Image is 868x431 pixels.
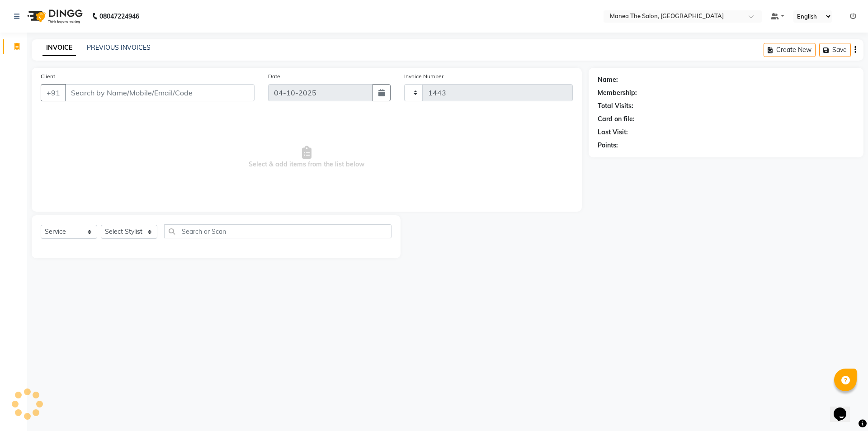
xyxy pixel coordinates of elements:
[819,43,851,57] button: Save
[598,114,635,124] div: Card on file:
[41,112,573,203] span: Select & add items from the list below
[830,395,859,422] iframe: chat widget
[42,40,76,56] a: INVOICE
[598,75,618,85] div: Name:
[598,128,628,137] div: Last Visit:
[268,72,280,81] label: Date
[598,101,633,111] div: Total Visits:
[164,224,392,238] input: Search or Scan
[41,72,55,81] label: Client
[598,141,618,150] div: Points:
[87,43,151,52] a: PREVIOUS INVOICES
[99,4,139,29] b: 08047224946
[598,88,637,98] div: Membership:
[41,84,66,101] button: +91
[23,4,85,29] img: logo
[404,72,443,81] label: Invoice Number
[764,43,816,57] button: Create New
[65,84,255,101] input: Search by Name/Mobile/Email/Code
